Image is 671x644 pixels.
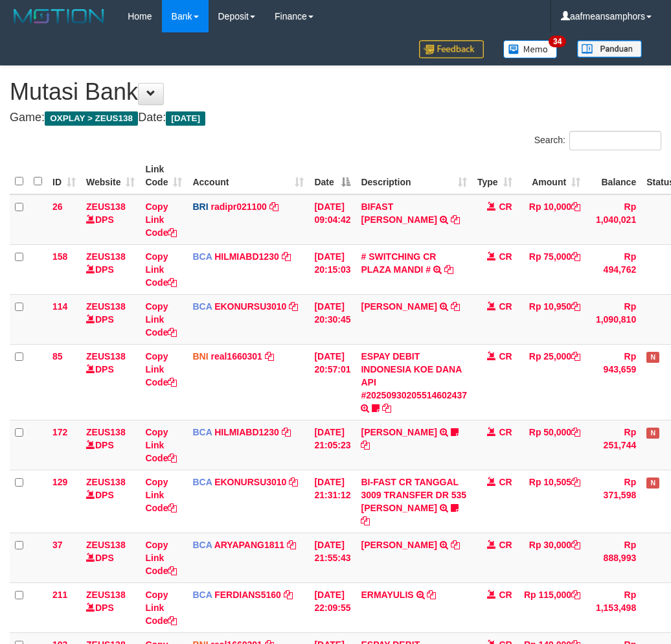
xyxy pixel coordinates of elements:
a: ZEUS138 [86,590,126,600]
a: radipr021100 [210,201,266,212]
span: 172 [52,427,67,437]
span: CR [499,251,512,262]
a: Copy ESPAY DEBIT INDONESIA KOE DANA API #20250930205514602437 to clipboard [382,403,391,413]
span: BCA [192,540,212,550]
td: Rp 251,744 [586,420,641,470]
a: ERMAYULIS [361,590,413,600]
td: [DATE] 21:55:43 [309,533,356,582]
a: Copy Link Code [145,251,177,288]
a: ESPAY DEBIT INDONESIA KOE DANA API #20250930205514602437 [361,351,467,400]
td: DPS [81,582,140,632]
td: Rp 10,505 [517,470,586,533]
span: [DATE] [166,111,205,126]
span: CR [499,201,512,212]
span: 37 [52,540,63,550]
td: Rp 943,659 [586,344,641,420]
a: Copy radipr021100 to clipboard [269,201,279,212]
img: panduan.png [577,40,642,58]
span: 158 [52,251,67,262]
label: Search: [534,131,661,150]
a: Copy Rp 10,505 to clipboard [571,477,580,487]
td: Rp 10,000 [517,194,586,245]
span: CR [499,590,512,600]
span: Has Note [646,477,659,489]
h1: Mutasi Bank [10,79,661,105]
a: Copy Rp 50,000 to clipboard [571,427,580,437]
td: [DATE] 20:57:01 [309,344,356,420]
a: Copy Link Code [145,351,177,387]
span: BCA [192,590,212,600]
td: Rp 115,000 [517,582,586,632]
span: CR [499,540,512,550]
a: HILMIABD1230 [214,427,279,437]
td: Rp 75,000 [517,244,586,294]
th: Type: activate to sort column ascending [472,157,517,194]
a: # SWITCHING CR PLAZA MANDI # [361,251,436,275]
a: FERDIANS5160 [214,590,281,600]
a: Copy Rp 10,000 to clipboard [571,201,580,212]
td: [DATE] 09:04:42 [309,194,356,245]
a: [PERSON_NAME] [361,301,437,312]
span: 211 [52,590,67,600]
span: 26 [52,201,63,212]
a: Copy HILMIABD1230 to clipboard [282,251,291,262]
a: Copy Link Code [145,540,177,576]
td: Rp 10,950 [517,294,586,344]
a: ZEUS138 [86,477,126,487]
a: Copy HILMIABD1230 to clipboard [282,427,291,437]
td: DPS [81,470,140,533]
input: Search: [569,131,661,150]
a: HILMIABD1230 [214,251,279,262]
span: CR [499,427,512,437]
a: Copy Link Code [145,477,177,513]
th: Link Code: activate to sort column ascending [140,157,187,194]
td: Rp 1,090,810 [586,294,641,344]
td: Rp 1,040,021 [586,194,641,245]
th: Website: activate to sort column ascending [81,157,140,194]
a: BI-FAST CR TANGGAL 3009 TRANSFER DR 535 [PERSON_NAME] [361,477,466,513]
span: CR [499,477,512,487]
td: [DATE] 22:09:55 [309,582,356,632]
th: Balance [586,157,641,194]
a: ZEUS138 [86,301,126,312]
a: Copy Rp 75,000 to clipboard [571,251,580,262]
a: Copy EKONURSU3010 to clipboard [289,477,298,487]
a: Copy ERMAYULIS to clipboard [427,590,436,600]
img: MOTION_logo.png [10,6,108,26]
td: DPS [81,244,140,294]
a: Copy Link Code [145,201,177,238]
span: BCA [192,477,212,487]
a: Copy # SWITCHING CR PLAZA MANDI # to clipboard [444,264,453,275]
td: Rp 25,000 [517,344,586,420]
td: Rp 371,598 [586,470,641,533]
a: Copy FERDIANS5160 to clipboard [284,590,293,600]
th: Description: activate to sort column ascending [356,157,472,194]
span: 85 [52,351,63,362]
span: BCA [192,301,212,312]
a: EKONURSU3010 [214,477,286,487]
td: DPS [81,194,140,245]
a: real1660301 [210,351,262,362]
a: Copy Rp 30,000 to clipboard [571,540,580,550]
td: DPS [81,294,140,344]
h4: Game: Date: [10,111,661,124]
a: 34 [494,32,567,65]
th: Account: activate to sort column ascending [187,157,309,194]
span: CR [499,351,512,362]
a: Copy Link Code [145,301,177,338]
a: Copy AHMAD AGUSTI to clipboard [451,301,460,312]
td: Rp 494,762 [586,244,641,294]
img: Button%20Memo.svg [503,40,558,58]
a: Copy BIFAST ERIKA S PAUN to clipboard [451,214,460,225]
td: [DATE] 20:15:03 [309,244,356,294]
td: Rp 888,993 [586,533,641,582]
a: [PERSON_NAME] [361,427,437,437]
a: [PERSON_NAME] [361,540,437,550]
span: BRI [192,201,208,212]
a: ZEUS138 [86,251,126,262]
span: 114 [52,301,67,312]
a: ZEUS138 [86,427,126,437]
th: Date: activate to sort column descending [309,157,356,194]
span: BCA [192,251,212,262]
a: BIFAST [PERSON_NAME] [361,201,437,225]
